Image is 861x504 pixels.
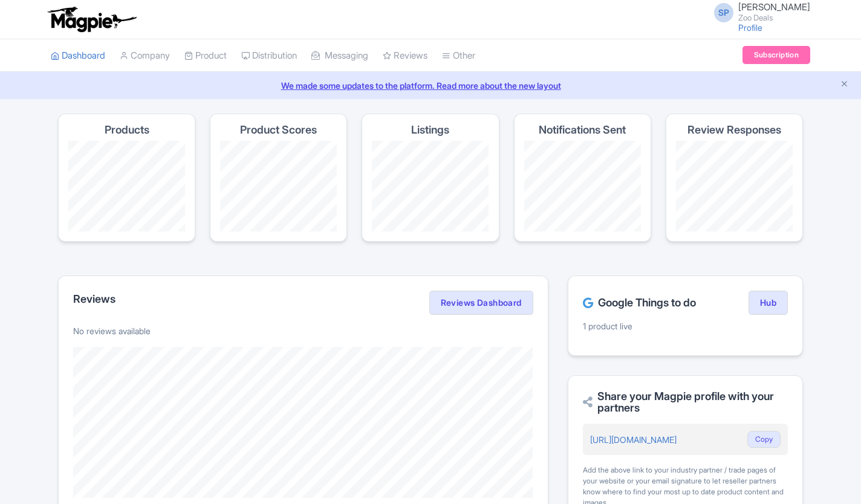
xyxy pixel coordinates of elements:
[51,39,105,73] a: Dashboard
[311,39,368,73] a: Messaging
[687,124,781,136] h4: Review Responses
[583,320,788,332] p: 1 product live
[590,435,677,445] a: [URL][DOMAIN_NAME]
[241,39,297,73] a: Distribution
[738,14,810,22] small: Zoo Deals
[429,291,533,315] a: Reviews Dashboard
[120,39,170,73] a: Company
[45,6,138,33] img: logo-ab69f6fb50320c5b225c76a69d11143b.png
[840,78,849,92] button: Close announcement
[738,22,762,33] a: Profile
[73,325,533,337] p: No reviews available
[742,46,810,64] a: Subscription
[184,39,227,73] a: Product
[583,297,696,309] h2: Google Things to do
[714,3,733,22] span: SP
[105,124,149,136] h4: Products
[747,431,781,448] button: Copy
[583,390,788,415] h2: Share your Magpie profile with your partners
[7,79,854,92] a: We made some updates to the platform. Read more about the new layout
[707,2,810,22] a: SP [PERSON_NAME] Zoo Deals
[73,293,115,305] h2: Reviews
[240,124,317,136] h4: Product Scores
[539,124,626,136] h4: Notifications Sent
[411,124,449,136] h4: Listings
[749,291,788,315] a: Hub
[383,39,427,73] a: Reviews
[738,1,810,13] span: [PERSON_NAME]
[442,39,475,73] a: Other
